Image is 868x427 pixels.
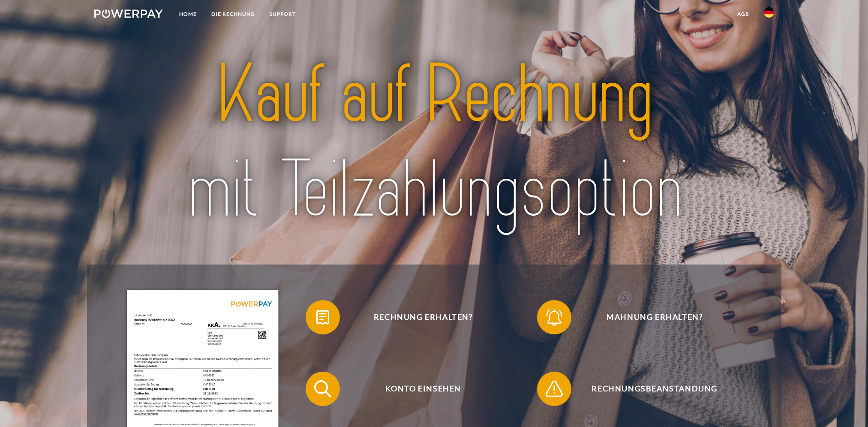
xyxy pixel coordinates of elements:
[537,372,760,406] button: Rechnungsbeanstandung
[834,393,861,420] iframe: Schaltfläche zum Öffnen des Messaging-Fensters
[312,378,333,400] img: qb_search.svg
[204,6,262,22] a: DIE RECHNUNG
[262,6,303,22] a: SUPPORT
[544,378,565,400] img: qb_warning.svg
[764,7,774,18] img: de
[318,372,528,406] span: Konto einsehen
[544,307,565,328] img: qb_bell.svg
[318,300,528,334] span: Rechnung erhalten?
[128,43,740,243] img: title-powerpay_de.svg
[94,9,163,18] img: logo-powerpay-white.svg
[172,6,204,22] a: Home
[550,372,760,406] span: Rechnungsbeanstandung
[730,6,757,22] a: agb
[550,300,760,334] span: Mahnung erhalten?
[306,372,529,406] button: Konto einsehen
[312,307,333,328] img: qb_bill.svg
[537,300,760,334] button: Mahnung erhalten?
[306,300,529,334] button: Rechnung erhalten?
